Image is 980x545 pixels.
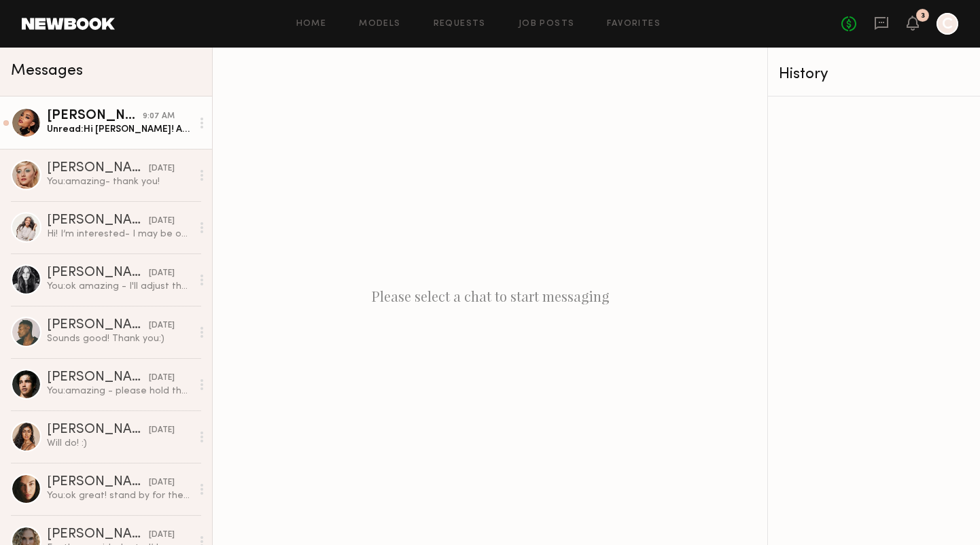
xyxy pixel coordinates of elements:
[47,109,143,123] div: [PERSON_NAME]
[47,423,149,437] div: [PERSON_NAME]
[47,489,192,502] div: You: ok great! stand by for the official booking
[149,215,175,228] div: [DATE]
[47,385,192,398] div: You: amazing - please hold the day for us - we'll reach out with scheduling shortly
[47,528,149,542] div: [PERSON_NAME]
[47,214,149,228] div: [PERSON_NAME]
[434,20,486,29] a: Requests
[149,162,175,175] div: [DATE]
[296,20,327,29] a: Home
[47,266,149,280] div: [PERSON_NAME]
[149,424,175,437] div: [DATE]
[47,228,192,241] div: Hi! I’m interested- I may be out of town - I will find out [DATE]. What’s the rate and usage for ...
[149,529,175,542] div: [DATE]
[607,20,661,29] a: Favorites
[47,162,149,175] div: [PERSON_NAME]
[47,371,149,385] div: [PERSON_NAME]
[47,175,192,188] div: You: amazing- thank you!
[149,476,175,489] div: [DATE]
[149,319,175,332] div: [DATE]
[359,20,400,29] a: Models
[47,280,192,293] div: You: ok amazing - I'll adjust the booking
[47,123,192,136] div: Unread: Hi [PERSON_NAME]! Apparently I had my notifications off, my apologies. Are you still look...
[937,13,958,35] a: C
[779,67,969,82] div: History
[47,319,149,332] div: [PERSON_NAME]
[47,437,192,450] div: Will do! :)
[149,267,175,280] div: [DATE]
[519,20,575,29] a: Job Posts
[921,12,925,20] div: 3
[149,372,175,385] div: [DATE]
[143,110,175,123] div: 9:07 AM
[11,63,83,79] span: Messages
[47,332,192,345] div: Sounds good! Thank you:)
[213,48,767,545] div: Please select a chat to start messaging
[47,476,149,489] div: [PERSON_NAME]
